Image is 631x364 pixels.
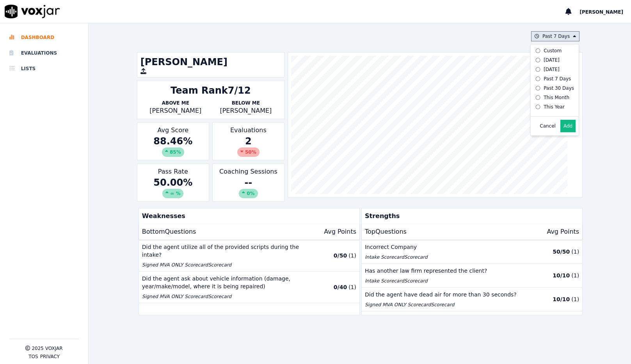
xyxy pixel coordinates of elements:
[162,147,184,157] div: 85 %
[140,135,206,157] div: 88.46 %
[365,243,526,251] p: Incorrect Company
[140,100,211,106] p: Above Me
[365,291,526,298] p: Did the agent have dead air for more than 30 seconds?
[142,227,196,236] p: Bottom Questions
[535,76,540,82] input: Past 7 Days
[5,5,60,18] img: voxjar logo
[362,240,582,264] button: Incorrect Company Intake ScorecardScorecard 50/50 (1)
[216,135,281,157] div: 2
[212,122,284,160] div: Evaluations
[365,254,526,260] p: Intake Scorecard Scorecard
[40,353,60,360] button: Privacy
[142,275,303,290] p: Did the agent ask about vehicle information (damage, year/make/model, where it is being repaired)
[579,7,631,16] button: [PERSON_NAME]
[571,272,579,279] p: ( 1 )
[142,243,303,259] p: Did the agent utilize all of the provided scripts during the intake?
[544,94,569,101] div: This Month
[139,272,359,303] button: Did the agent ask about vehicle information (damage, year/make/model, where it is being repaired)...
[142,293,303,300] p: Signed MVA ONLY Scorecard Scorecard
[544,48,562,54] div: Custom
[362,264,582,288] button: Has another law firm represented the client? Intake ScorecardScorecard 10/10 (1)
[348,252,356,259] p: ( 1 )
[137,163,209,202] div: Pass Rate
[531,31,579,41] button: Past 7 Days Custom [DATE] [DATE] Past 7 Days Past 30 Days This Month This Year Cancel Add
[553,248,570,256] p: 50 / 50
[365,314,526,322] p: Did the agent have a Proper use of hold.
[571,295,579,303] p: ( 1 )
[324,227,356,236] p: Avg Points
[571,248,579,256] p: ( 1 )
[553,295,570,303] p: 10 / 10
[348,283,356,291] p: ( 1 )
[535,95,540,100] input: This Month
[544,76,571,82] div: Past 7 Days
[544,66,560,73] div: [DATE]
[237,147,260,157] div: 50 %
[362,288,582,311] button: Did the agent have dead air for more than 30 seconds? Signed MVA ONLY ScorecardScorecard 10/10 (1)
[212,163,284,202] div: Coaching Sessions
[365,302,526,308] p: Signed MVA ONLY Scorecard Scorecard
[362,208,579,224] p: Strengths
[365,227,407,236] p: Top Questions
[544,104,565,110] div: This Year
[553,272,570,279] p: 10 / 10
[28,353,38,360] button: TOS
[579,9,623,15] span: [PERSON_NAME]
[535,86,540,91] input: Past 30 Days
[32,345,62,352] p: 2025 Voxjar
[137,122,209,160] div: Avg Score
[239,189,258,198] div: 0%
[211,106,281,115] p: [PERSON_NAME]
[365,267,526,275] p: Has another law firm represented the client?
[535,58,540,63] input: [DATE]
[365,278,526,284] p: Intake Scorecard Scorecard
[560,120,576,132] button: Add
[544,85,574,91] div: Past 30 Days
[216,176,281,198] div: --
[547,227,579,236] p: Avg Points
[9,45,79,61] a: Evaluations
[139,208,356,224] p: Weaknesses
[535,67,540,72] input: [DATE]
[9,30,79,45] a: Dashboard
[535,105,540,110] input: This Year
[171,84,251,97] div: Team Rank 7/12
[334,283,347,291] p: 0 / 40
[162,189,183,198] div: ∞ %
[362,311,582,335] button: Did the agent have a Proper use of hold. Signed MVA ONLY ScorecardScorecard 5/5 (1)
[140,176,206,198] div: 50.00 %
[211,100,281,106] p: Below Me
[535,48,540,53] input: Custom
[9,61,79,76] a: Lists
[140,56,281,68] h1: [PERSON_NAME]
[142,262,303,268] p: Signed MVA ONLY Scorecard Scorecard
[540,123,556,129] button: Cancel
[139,240,359,272] button: Did the agent utilize all of the provided scripts during the intake? Signed MVA ONLY ScorecardSco...
[544,57,560,63] div: [DATE]
[334,252,347,259] p: 0 / 50
[140,106,211,115] p: [PERSON_NAME]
